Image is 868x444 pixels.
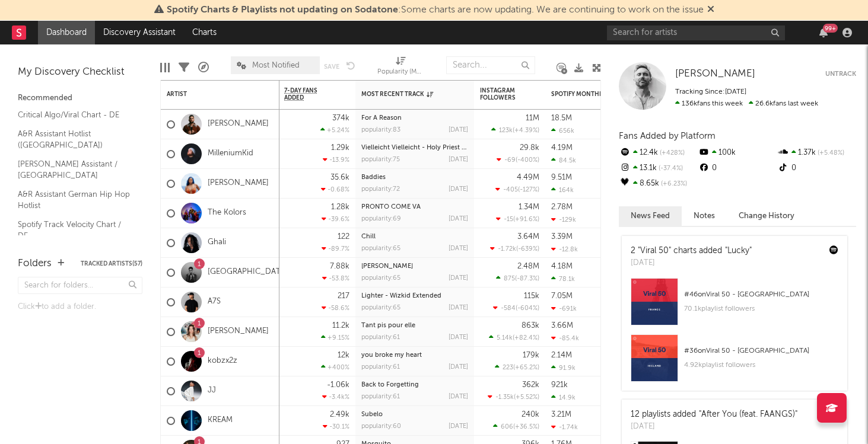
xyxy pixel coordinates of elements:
div: -85.4k [551,334,579,342]
input: Search for folders... [18,277,142,294]
span: 26.6k fans last week [675,100,818,107]
button: Tracked Artists(57) [81,261,142,267]
div: -1.74k [551,423,578,431]
div: 4.49M [517,174,539,181]
span: Tracking Since: [DATE] [675,88,746,95]
div: popularity: 61 [361,394,400,400]
a: Back to Forgetting [361,382,419,388]
div: -3.4k % [322,393,349,401]
div: -30.1 % [323,423,349,430]
a: Ghali [208,238,226,248]
div: Folders [18,257,52,271]
div: +9.15 % [321,334,349,341]
div: 7.88k [330,263,349,270]
button: 99+ [819,28,828,37]
span: -639 % [518,246,538,253]
a: KREAM [208,416,233,426]
div: 240k [522,411,539,419]
button: Undo the changes to the current view. [346,60,355,71]
div: 115k [524,292,539,300]
a: PRONTO COME VA [361,204,421,210]
div: -691k [551,305,577,312]
a: [PERSON_NAME] [361,263,413,270]
div: -13.9 % [323,156,349,164]
div: popularity: 65 [361,305,400,311]
div: Tant pis pour elle [361,322,468,329]
a: [PERSON_NAME] [208,178,269,189]
div: 3.21M [551,411,571,419]
div: -1.06k [327,381,349,389]
div: ( ) [493,423,539,430]
a: Dashboard [38,21,95,44]
span: +6.23 % [659,181,687,187]
div: 2.48M [517,263,539,270]
span: 5.14k [497,335,513,341]
div: ( ) [496,274,539,282]
div: popularity: 61 [361,334,400,341]
div: 4.92k playlist followers [684,358,838,372]
span: -400 % [517,157,538,164]
div: # 46 on Viral 50 - [GEOGRAPHIC_DATA] [684,288,838,302]
div: ( ) [491,126,539,134]
div: 362k [522,381,539,389]
div: Most Recent Track [361,91,450,98]
div: Lighter - Wizkid Extended [361,293,468,299]
span: -1.72k [498,246,516,253]
button: Save [324,63,339,70]
span: -87.3 % [517,276,538,282]
span: +65.2 % [515,365,538,371]
a: JJ [208,386,216,396]
div: -0.68 % [321,186,349,193]
div: [DATE] [449,364,468,370]
a: Vielleicht Vielleicht - Holy Priest & elMefti Remix [361,145,510,151]
div: 2.49k [330,411,349,419]
span: Fans Added by Platform [619,132,716,140]
div: +400 % [321,363,349,371]
div: 2 "Viral 50" charts added [631,245,752,257]
div: 7.05M [551,292,573,300]
div: 0 [698,161,777,176]
span: -15 [504,216,513,223]
div: [DATE] [449,245,468,252]
div: [DATE] [631,421,797,433]
span: -1.35k [495,394,514,401]
div: 12 playlists added [631,408,797,421]
span: +36.5 % [515,424,538,430]
a: For A Reason [361,115,402,122]
div: 863k [522,322,539,330]
span: 606 [501,424,513,430]
div: [DATE] [449,216,468,222]
a: [PERSON_NAME] [208,119,269,129]
span: -405 [503,187,518,193]
a: The Kolors [208,208,246,218]
div: 12.4k [619,145,698,161]
div: 3.66M [551,322,573,330]
a: Spotify Track Velocity Chart / DE [18,218,131,242]
div: popularity: 72 [361,186,400,193]
div: 3.39M [551,233,573,241]
div: Vielleicht Vielleicht - Holy Priest & elMefti Remix [361,145,468,151]
span: -584 [501,305,516,312]
div: 164k [551,186,574,194]
span: -37.4 % [657,165,683,172]
div: ( ) [496,215,539,223]
div: +5.24 % [320,126,349,134]
div: [DATE] [449,186,468,193]
div: 84.5k [551,156,576,164]
div: 179k [523,352,539,359]
div: A&R Pipeline [198,50,209,85]
div: ( ) [493,304,539,312]
div: popularity: 61 [361,364,400,370]
div: Artist [167,91,256,98]
span: [PERSON_NAME] [675,69,755,79]
a: Charts [184,21,225,44]
span: 223 [503,365,513,371]
a: [PERSON_NAME] [675,68,755,80]
div: Popularity (Most Recent Track) [377,65,425,79]
div: ( ) [495,363,539,371]
div: 18.5M [551,114,572,122]
a: "After You (feat. FAANGS)" [699,410,797,419]
div: My Discovery Checklist [18,65,142,79]
a: you broke my heart [361,352,422,359]
div: 2.78M [551,203,573,211]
